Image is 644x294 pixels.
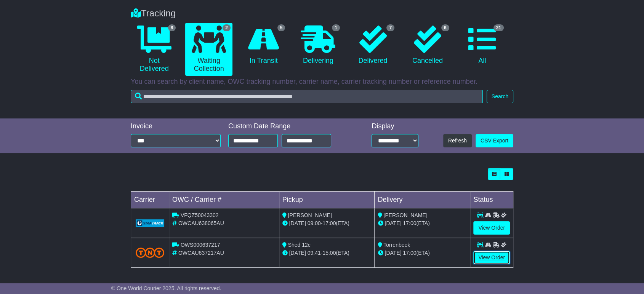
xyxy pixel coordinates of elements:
[178,220,224,226] span: OWCAU638065AU
[384,250,401,256] span: [DATE]
[308,250,321,256] span: 09:41
[282,219,372,227] div: - (ETA)
[383,212,427,218] span: [PERSON_NAME]
[295,23,341,68] a: 1 Delivering
[493,24,504,31] span: 21
[185,23,232,76] a: 2 Waiting Collection
[470,192,513,208] td: Status
[383,242,410,248] span: Torrenbeek
[322,250,336,256] span: 15:00
[378,249,467,257] div: (ETA)
[403,220,416,226] span: 17:00
[404,23,451,68] a: 6 Cancelled
[378,219,467,227] div: (ETA)
[279,192,375,208] td: Pickup
[223,24,231,31] span: 2
[308,220,321,226] span: 09:00
[403,250,416,256] span: 17:00
[289,220,306,226] span: [DATE]
[372,122,418,131] div: Display
[282,249,372,257] div: - (ETA)
[136,219,164,227] img: GetCarrierServiceLogo
[288,212,332,218] span: [PERSON_NAME]
[384,220,401,226] span: [DATE]
[181,212,219,218] span: VFQZ50043302
[487,90,513,103] button: Search
[178,250,224,256] span: OWCAU637217AU
[443,134,472,147] button: Refresh
[375,192,470,208] td: Delivery
[459,23,506,68] a: 21 All
[332,24,340,31] span: 1
[277,24,285,31] span: 5
[131,23,178,76] a: 8 Not Delivered
[131,122,221,131] div: Invoice
[441,24,449,31] span: 6
[386,24,394,31] span: 7
[476,134,513,147] a: CSV Export
[349,23,396,68] a: 7 Delivered
[169,192,279,208] td: OWC / Carrier #
[136,248,164,258] img: TNT_Domestic.png
[288,242,311,248] span: Shed 12c
[168,24,176,31] span: 8
[228,122,351,131] div: Custom Date Range
[240,23,287,68] a: 5 In Transit
[127,8,517,19] div: Tracking
[131,192,169,208] td: Carrier
[289,250,306,256] span: [DATE]
[473,221,510,235] a: View Order
[131,78,513,86] p: You can search by client name, OWC tracking number, carrier name, carrier tracking number or refe...
[322,220,336,226] span: 17:00
[473,251,510,264] a: View Order
[181,242,220,248] span: OWS000637217
[111,285,221,291] span: © One World Courier 2025. All rights reserved.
